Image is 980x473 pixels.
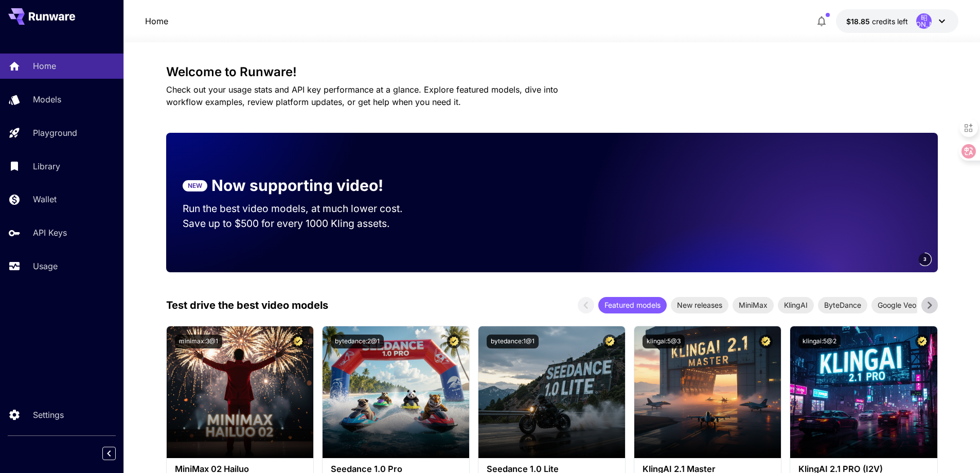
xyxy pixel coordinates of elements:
span: Featured models [598,300,667,310]
div: KlingAI [778,297,814,313]
div: New releases [671,297,728,313]
p: NEW [188,181,202,190]
p: Playground [33,127,77,139]
button: Collapse sidebar [102,447,116,460]
div: MiniMax [733,297,774,313]
div: Google Veo [871,297,922,313]
div: 昭[PERSON_NAME] [916,13,932,29]
div: ByteDance [818,297,867,313]
button: Certified Model – Vetted for best performance and includes a commercial license. [915,335,929,348]
p: Wallet [33,193,57,205]
button: klingai:5@3 [643,335,685,348]
div: Featured models [598,297,667,313]
button: $18.845昭[PERSON_NAME] [836,9,958,33]
span: credits left [872,17,908,26]
p: Run the best video models, at much lower cost. [183,201,422,216]
span: MiniMax [733,300,774,310]
button: klingai:5@2 [798,335,841,348]
button: Certified Model – Vetted for best performance and includes a commercial license. [447,335,461,348]
img: alt [478,326,625,458]
h3: Welcome to Runware! [166,65,938,79]
p: Models [33,93,61,106]
p: Test drive the best video models [166,297,328,313]
p: Save up to $500 for every 1000 Kling assets. [183,216,422,231]
span: Check out your usage stats and API key performance at a glance. Explore featured models, dive int... [166,84,558,107]
button: Certified Model – Vetted for best performance and includes a commercial license. [603,335,617,348]
span: ByteDance [818,300,867,310]
button: bytedance:1@1 [487,335,539,348]
img: alt [323,326,469,458]
img: alt [634,326,781,458]
button: Certified Model – Vetted for best performance and includes a commercial license. [291,335,305,348]
span: 3 [923,255,926,263]
button: minimax:3@1 [175,335,222,348]
img: alt [790,326,937,458]
p: API Keys [33,226,67,239]
a: Home [145,15,168,27]
span: New releases [671,300,728,310]
img: alt [167,326,313,458]
span: KlingAI [778,300,814,310]
p: Library [33,160,60,172]
button: Certified Model – Vetted for best performance and includes a commercial license. [759,335,773,348]
div: Collapse sidebar [110,444,123,463]
div: $18.845 [846,16,908,27]
p: Usage [33,260,58,272]
p: Home [33,60,56,72]
span: Google Veo [871,300,922,310]
nav: breadcrumb [145,15,168,27]
p: Now supporting video! [211,174,383,197]
span: $18.85 [846,17,872,26]
p: Settings [33,409,64,421]
button: bytedance:2@1 [331,335,384,348]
